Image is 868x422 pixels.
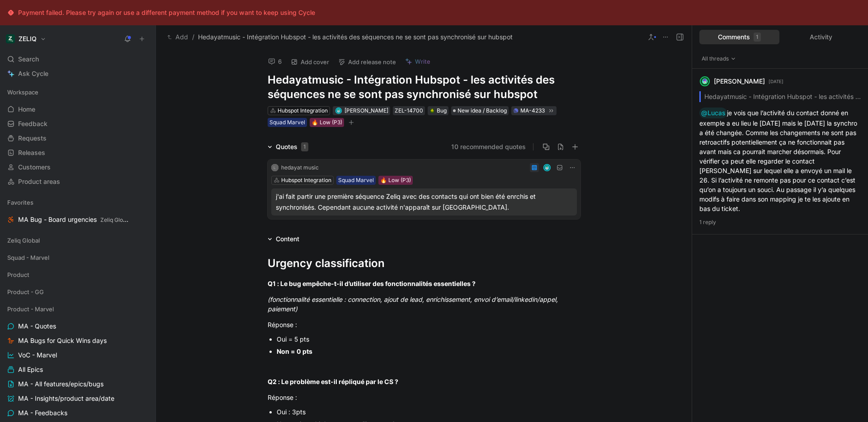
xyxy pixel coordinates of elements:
button: 6 [264,55,286,68]
a: Releases [4,146,152,159]
span: All threads [702,54,736,63]
div: j'ai fait partir une première séquence Zeliq avec des contacts qui ont bien été enrchis et synchr... [276,191,572,213]
strong: Q2 : Le problème est-il répliqué par le CS ? [268,378,398,385]
a: VoC - Marvel [4,348,152,362]
span: Requests [18,134,47,143]
span: Product - GG [7,287,44,296]
span: / [192,32,194,42]
img: ZELIQ [6,34,15,43]
div: Réponse : [268,320,580,329]
div: Squad - Marvel [4,251,152,267]
div: ZEL-14700 [395,106,423,115]
button: 10 recommended quotes [451,141,526,152]
a: Ask Cycle [4,67,152,80]
div: Product [4,268,152,281]
span: Zeliq Global [7,236,40,245]
div: Quotes [276,141,308,152]
p: [DATE] [769,77,783,85]
span: Hedayatmusic - Intégration Hubspot - les activités des séquences ne se sont pas synchronisé sur h... [198,32,513,42]
h1: Hedayatmusic - Intégration Hubspot - les activités des séquences ne se sont pas synchronisé sur h... [268,73,580,102]
div: 1 [301,142,308,151]
div: Oui : 3pts [277,407,580,417]
div: 🔥 Low (P3) [380,176,411,185]
div: 🔥 Low (P3) [311,118,342,127]
div: Oui = 5 pts [277,334,580,344]
button: Add [165,32,190,42]
div: Réponse : [268,393,580,402]
span: Releases [18,148,45,157]
div: Favorites [4,196,152,209]
div: Content [264,234,303,244]
span: Write [415,57,430,66]
div: [PERSON_NAME] [714,76,765,87]
span: Workspace [7,88,38,97]
div: Activity [781,30,861,44]
div: Workspace [4,85,152,99]
div: 🪲Bug [428,106,448,115]
span: All Epics [18,365,43,374]
div: New idea / Backlog [451,106,509,115]
button: Add cover [287,56,333,68]
a: MA Bug - Board urgenciesZeliq Global [4,213,152,226]
div: MA-4233 [520,106,545,115]
span: Product - Marvel [7,305,54,314]
div: Squad Marvel [338,176,374,185]
button: Add release note [334,56,400,68]
div: Quotes1 [264,141,312,152]
a: Home [4,103,152,116]
div: Product - GG [4,285,152,299]
p: 1 reply [699,218,861,227]
div: L [271,164,278,171]
button: ZELIQZELIQ [4,33,48,45]
button: Write [401,55,434,68]
span: Feedback [18,119,47,128]
span: MA Bugs for Quick Wins days [18,336,107,345]
span: Ask Cycle [18,68,48,79]
strong: Q1 : Le bug empêche-t-il d’utiliser des fonctionnalités essentielles ? [268,280,476,287]
span: Squad - Marvel [7,253,49,262]
div: Squad - Marvel [4,251,152,264]
div: Comments1 [699,30,779,44]
a: MA - Quotes [4,319,152,333]
span: Search [18,54,39,65]
a: Feedback [4,117,152,131]
img: 🪲 [429,108,435,113]
a: MA - Feedbacks [4,406,152,420]
a: MA - All features/epics/bugs [4,377,152,391]
div: Bug [429,106,447,115]
div: Product [4,268,152,284]
div: Product - GG [4,285,152,301]
span: New idea / Backlog [458,106,507,115]
a: MA - Insights/product area/date [4,392,152,405]
img: avatar [336,108,341,113]
em: (fonctionnalité essentielle : connection, ajout de lead, enrichissement, envoi d’email/linkedin/a... [268,295,560,313]
div: Hubspot Integration [281,176,331,185]
div: hedayat music [281,163,319,172]
a: All Epics [4,363,152,376]
span: Home [18,105,35,114]
h1: ZELIQ [19,35,37,43]
div: Zeliq Global [4,234,152,250]
div: Squad Marvel [269,118,305,127]
a: Product areas [4,175,152,188]
div: Urgency classification [268,255,580,272]
div: Hubspot Integration [278,106,328,115]
span: Product areas [18,177,60,186]
span: [PERSON_NAME] [344,107,388,114]
a: Requests [4,131,152,145]
img: avatar [701,77,709,85]
strong: Non = 0 pts [277,347,312,355]
span: MA - Quotes [18,322,56,331]
div: Zeliq Global [4,234,152,247]
div: Payment failed. Please try again or use a different payment method if you want to keep using Cycle [18,7,315,18]
button: All threads [699,54,738,63]
span: Product [7,270,29,279]
span: Customers [18,163,51,172]
span: MA - Insights/product area/date [18,394,114,403]
a: Customers [4,160,152,174]
span: MA - All features/epics/bugs [18,380,104,389]
span: MA - Feedbacks [18,408,67,417]
img: avatar [544,165,550,171]
div: 1 [754,33,761,42]
span: Favorites [7,198,33,207]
